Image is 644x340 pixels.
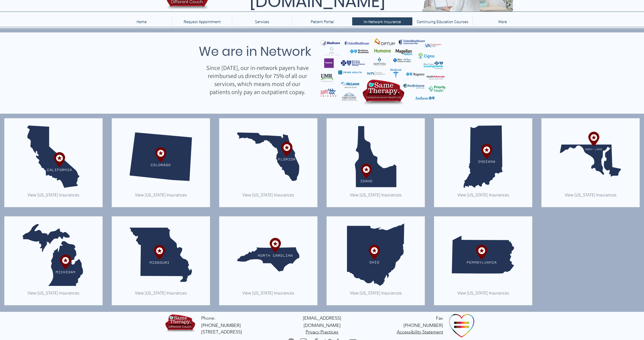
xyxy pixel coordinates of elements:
[448,312,475,339] img: Ally Organization
[240,191,297,198] a: View Florida Insurances
[457,192,509,198] span: View [US_STATE] Insurances
[412,17,472,25] a: Continuing Education Courses
[130,224,192,286] img: TelebehavioralHealth.US Placeholder
[496,17,509,25] p: More
[361,17,404,25] p: In-Network Insurance
[132,289,189,296] a: View Missouri Insurances
[306,329,338,335] span: Privacy Practices
[457,290,509,296] span: View [US_STATE] Insurances
[22,224,85,286] img: TelebehavioralHealth.US Placeholder
[559,125,622,188] img: TelebehavioralHealth.US Placeholder
[320,34,445,107] img: TelebehavioralHealth.US In-Network Insurances
[350,192,401,198] span: View [US_STATE] Insurances
[201,315,241,328] a: Phone: [PHONE_NUMBER]
[201,329,242,335] span: [STREET_ADDRESS]
[243,192,294,198] span: View [US_STATE] Insurances
[25,289,82,296] a: View Michigan Insurances
[352,17,412,25] a: In-Network Insurance
[303,315,341,328] a: [EMAIL_ADDRESS][DOMAIN_NAME]
[397,329,443,335] span: Accessibility Statement
[565,192,616,198] span: View [US_STATE] Insurances
[28,290,79,296] span: View [US_STATE] Insurances
[240,289,297,296] a: View North Carolina Insurances
[243,290,294,296] span: View [US_STATE] Insurances
[303,315,341,328] span: [EMAIL_ADDRESS][DOMAIN_NAME]
[135,290,187,296] span: View [US_STATE] Insurances
[308,17,336,25] p: Patient Portal
[347,191,404,198] a: View Idaho Insurances
[135,192,187,198] span: View [US_STATE] Insurances
[455,191,512,198] a: View Indiana Insurances
[22,125,85,188] img: TelebehavioralHealth.US Placeholder
[28,192,79,198] span: View [US_STATE] Insurances
[205,64,309,96] p: Since [DATE], our in-network payers have reimbursed us directly for 75% of all our services, whic...
[252,17,272,25] p: Services
[111,17,172,25] a: Home
[199,42,311,60] span: We are in Network
[292,17,352,25] a: Patient Portal
[181,17,223,25] p: Request Appointment
[414,17,471,25] p: Continuing Education Courses
[164,313,196,335] img: TBH.US
[452,224,514,286] img: TelebehavioralHealth.US Placeholder
[306,329,338,335] a: Privacy Practices
[232,17,292,25] div: Services
[344,125,407,188] img: TelebehavioralHealth.US Placeholder
[172,17,232,25] a: Request Appointment
[455,289,512,296] a: View Pennsylvania Insurances
[350,290,401,296] span: View [US_STATE] Insurances
[111,17,533,25] nav: Site
[134,17,149,25] p: Home
[132,191,189,198] a: View Colorado Insurances
[25,191,82,198] a: View California Insurances
[347,289,404,296] a: View Ohio Insurances
[452,125,514,188] img: TelebehavioralHealth.US Placeholder
[344,224,407,286] img: TelebehavioralHealth.US Placeholder
[397,329,443,335] a: Accessibility Statement
[237,125,299,188] img: TelebehavioralHealth.US Placeholder
[237,224,299,286] img: TelebehavioralHealth.US Placeholder
[562,191,619,198] a: View Maryland Insurances
[130,125,192,188] img: TelebehavioralHealth.US Placeholder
